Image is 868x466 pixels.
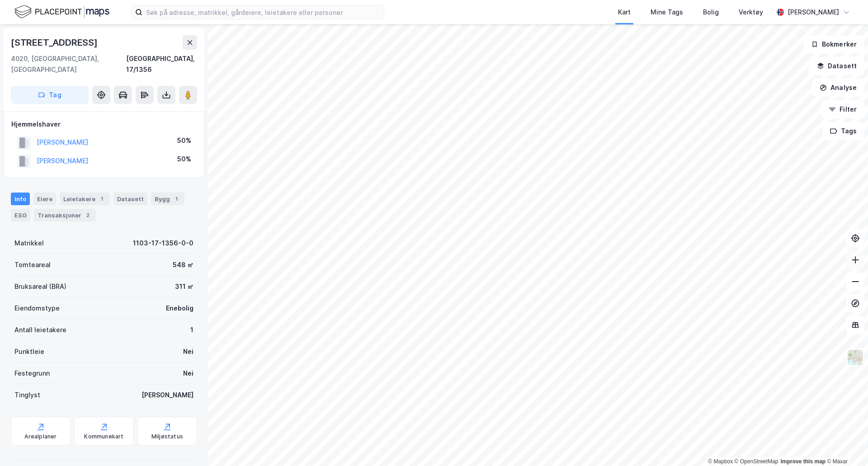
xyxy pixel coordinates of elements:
[84,433,123,440] div: Kommunekart
[823,423,868,466] div: Kontrollprogram for chat
[142,390,193,400] div: [PERSON_NAME]
[133,238,193,249] div: 1103-17-1356-0-0
[14,368,50,379] div: Festegrunn
[142,5,384,19] input: Søk på adresse, matrikkel, gårdeiere, leietakere eller personer
[173,259,193,270] div: 548 ㎡
[113,193,147,205] div: Datasett
[14,238,44,249] div: Matrikkel
[847,349,864,366] img: Z
[11,53,126,75] div: 4020, [GEOGRAPHIC_DATA], [GEOGRAPHIC_DATA]
[781,458,826,465] a: Improve this map
[183,368,193,379] div: Nei
[34,209,96,221] div: Transaksjoner
[190,325,193,335] div: 1
[83,211,92,220] div: 2
[11,35,99,50] div: [STREET_ADDRESS]
[177,154,191,165] div: 50%
[175,281,193,292] div: 311 ㎡
[151,193,184,205] div: Bygg
[126,53,197,75] div: [GEOGRAPHIC_DATA], 17/1356
[14,259,51,270] div: Tomteareal
[14,346,44,357] div: Punktleie
[809,57,864,75] button: Datasett
[11,119,197,130] div: Hjemmelshaver
[177,135,191,146] div: 50%
[14,281,66,292] div: Bruksareal (BRA)
[11,86,89,104] button: Tag
[183,346,193,357] div: Nei
[14,390,40,400] div: Tinglyst
[97,194,106,203] div: 1
[739,7,763,18] div: Verktøy
[812,79,864,97] button: Analyse
[821,100,864,118] button: Filter
[651,7,683,18] div: Mine Tags
[166,303,193,314] div: Enebolig
[708,458,733,465] a: Mapbox
[11,193,30,205] div: Info
[703,7,719,18] div: Bolig
[151,433,183,440] div: Miljøstatus
[60,193,110,205] div: Leietakere
[735,458,778,465] a: OpenStreetMap
[14,325,66,335] div: Antall leietakere
[24,433,57,440] div: Arealplaner
[14,303,60,314] div: Eiendomstype
[172,194,181,203] div: 1
[788,7,839,18] div: [PERSON_NAME]
[823,423,868,466] iframe: Chat Widget
[11,209,30,221] div: ESG
[14,4,109,20] img: logo.f888ab2527a4732fd821a326f86c7f29.svg
[822,122,864,140] button: Tags
[618,7,631,18] div: Kart
[803,35,864,53] button: Bokmerker
[33,193,56,205] div: Eiere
